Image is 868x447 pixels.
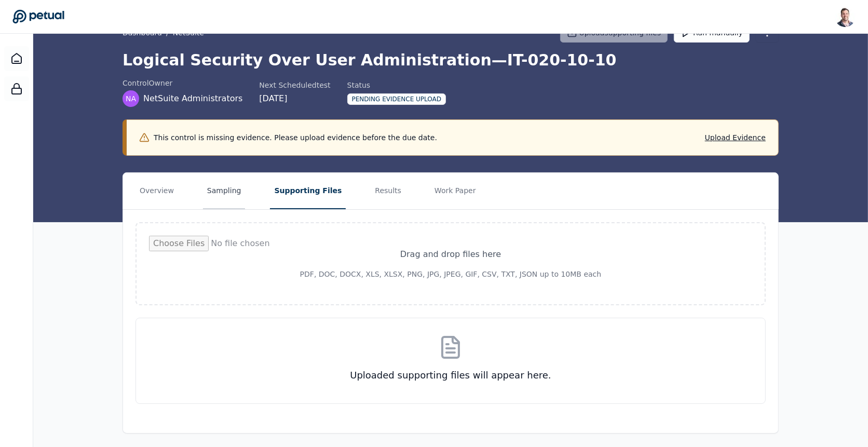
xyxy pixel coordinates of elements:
[123,51,779,70] h1: Logical Security Over User Administration — IT-020-10-10
[705,132,766,143] button: Upload Evidence
[154,132,437,143] p: This control is missing evidence. Please upload evidence before the due date.
[259,80,330,90] div: Next Scheduled test
[126,93,136,104] span: NA
[153,368,749,383] h3: Uploaded supporting files will appear here.
[4,76,29,101] a: SOC
[135,173,178,209] button: Overview
[347,93,446,105] div: Pending Evidence Upload
[270,173,346,209] button: Supporting Files
[371,173,405,209] button: Results
[347,80,446,90] div: Status
[123,78,242,88] div: control Owner
[123,173,778,209] nav: Tabs
[203,173,246,209] button: Sampling
[4,46,29,71] a: Dashboard
[430,173,480,209] button: Work Paper
[835,6,856,27] img: Snir Kodesh
[259,92,330,105] div: [DATE]
[143,92,242,105] span: NetSuite Administrators
[12,9,64,24] a: Go to Dashboard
